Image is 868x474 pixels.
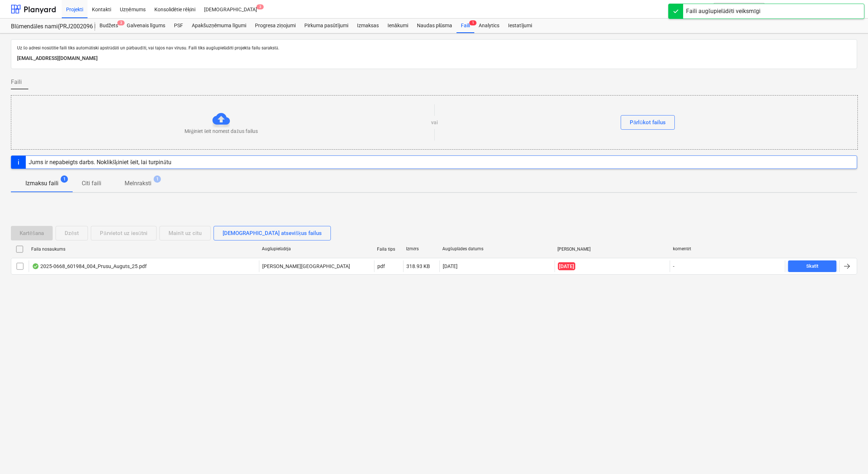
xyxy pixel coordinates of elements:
[353,19,383,33] a: Izmaksas
[457,19,474,33] a: Faili1
[117,20,125,25] span: 3
[61,175,68,183] span: 1
[11,78,22,86] span: Faili
[377,247,400,252] div: Faila tips
[17,45,851,51] p: Uz šo adresi nosūtītie faili tiks automātiski apstrādāti un pārbaudīti, vai tajos nav vīrusu. Fai...
[474,19,504,33] a: Analytics
[122,19,170,33] a: Galvenais līgums
[673,246,782,252] div: komentēt
[32,263,39,269] div: OCR pabeigts
[504,19,536,33] a: Iestatījumi
[413,19,457,33] a: Naudas plūsma
[431,119,438,126] p: vai
[154,175,161,183] span: 1
[832,439,868,474] iframe: Chat Widget
[125,179,151,188] p: Melnraksti
[170,19,187,33] a: PSF
[251,19,300,33] a: Progresa ziņojumi
[256,4,264,9] span: 3
[95,19,122,33] a: Budžets3
[630,118,666,127] div: Pārlūkot failus
[406,263,430,269] div: 318.93 KB
[788,260,836,272] button: Skatīt
[11,23,86,31] div: Blūmendāles nami(PRJ2002096 Prūšu 3 kārta) - 2601984
[443,263,458,269] div: [DATE]
[214,226,331,240] button: [DEMOGRAPHIC_DATA] atsevišķus failus
[11,95,858,150] div: Mēģiniet šeit nomest dažus failusvaiPārlūkot failus
[31,247,256,252] div: Faila nosaukums
[262,246,371,252] div: Augšupielādēja
[442,246,552,252] div: Augšuplādes datums
[406,246,437,252] div: Izmērs
[262,263,350,270] p: [PERSON_NAME][GEOGRAPHIC_DATA]
[557,247,667,252] div: [PERSON_NAME]
[383,19,413,33] a: Ienākumi
[469,20,476,25] span: 1
[184,127,258,135] p: Mēģiniet šeit nomest dažus failus
[457,19,474,33] div: Faili
[673,263,674,269] div: -
[17,54,851,63] p: [EMAIL_ADDRESS][DOMAIN_NAME]
[686,7,760,16] div: Faili augšupielādēti veiksmīgi
[223,228,322,238] div: [DEMOGRAPHIC_DATA] atsevišķus failus
[25,179,58,188] p: Izmaksu faili
[300,19,353,33] a: Pirkuma pasūtījumi
[377,263,385,269] div: pdf
[187,19,251,33] a: Apakšuzņēmuma līgumi
[558,262,575,270] span: [DATE]
[32,263,147,269] div: 2025-0668_601984_004_Prusu_Auguts_25.pdf
[621,115,675,130] button: Pārlūkot failus
[29,159,171,166] div: Jums ir nepabeigts darbs. Noklikšķiniet šeit, lai turpinātu
[82,179,101,188] p: Citi faili
[95,19,122,33] div: Budžets
[806,262,819,271] div: Skatīt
